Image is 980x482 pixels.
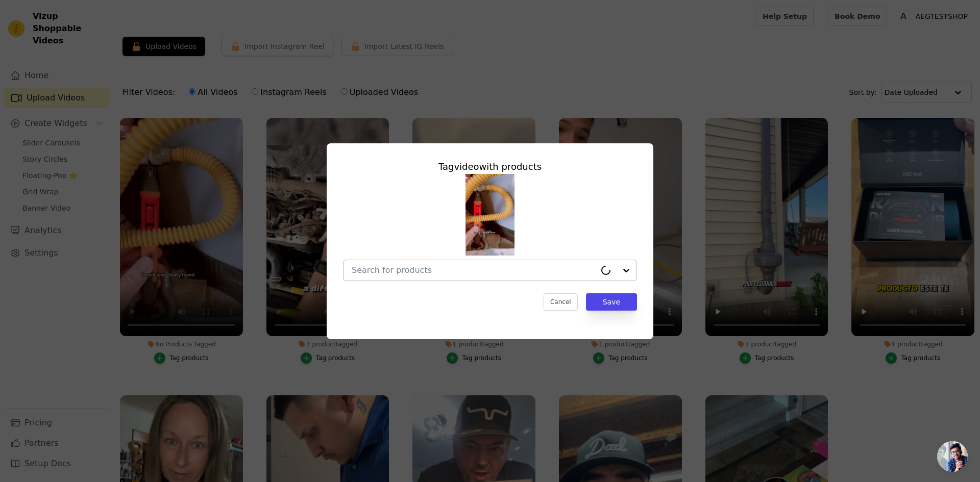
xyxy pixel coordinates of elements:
[586,293,637,311] button: Save
[465,174,514,256] img: tn-80d75f4bad3342d88c91f404a4e36ba7.png
[343,160,637,174] div: Tag video with products
[937,441,968,472] a: 开放式聊天
[544,293,578,311] button: Cancel
[352,265,596,275] input: Search for products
